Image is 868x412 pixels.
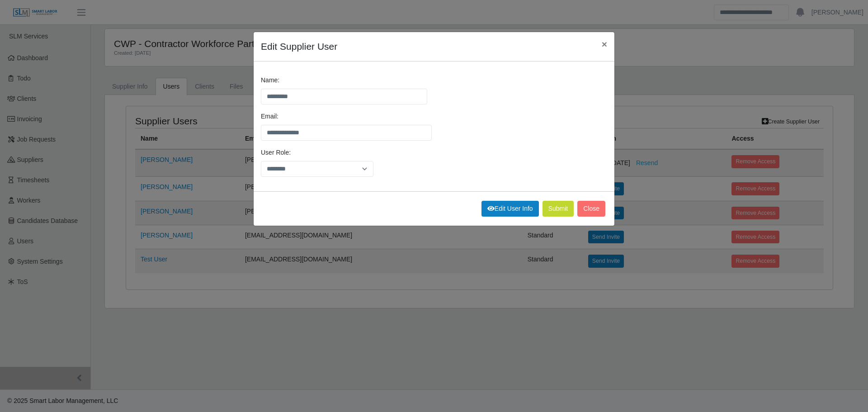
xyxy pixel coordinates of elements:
[261,76,279,85] label: Name:
[261,39,337,54] h4: Edit Supplier User
[261,112,278,121] label: Email:
[594,32,614,56] button: Close
[602,39,607,49] span: ×
[542,201,574,217] button: Submit
[261,148,291,157] label: User Role:
[577,201,605,217] button: Close
[481,201,539,217] a: Edit User Info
